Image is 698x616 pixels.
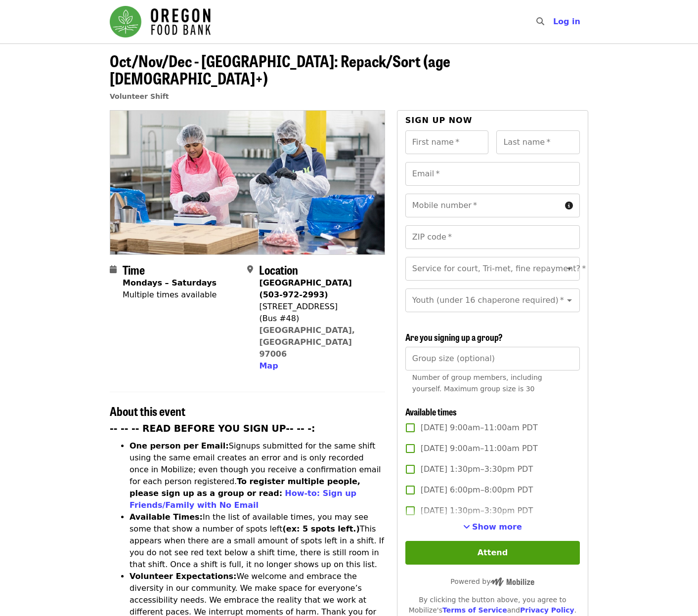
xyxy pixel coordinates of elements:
span: [DATE] 9:00am–11:00am PDT [421,443,538,454]
span: Available times [405,405,457,418]
input: First name [405,130,489,154]
span: Location [259,261,298,278]
span: Log in [553,17,580,26]
span: Sign up now [405,116,473,125]
span: About this event [110,402,185,419]
div: [STREET_ADDRESS] [259,301,377,313]
strong: To register multiple people, please sign up as a group or read: [130,477,360,498]
img: Powered by Mobilize [490,577,534,586]
button: Attend [405,541,580,565]
span: Time [123,261,145,278]
input: Email [405,162,580,186]
button: Open [563,293,576,307]
button: Open [563,262,576,276]
a: How-to: Sign up Friends/Family with No Email [130,489,356,510]
i: circle-info icon [565,201,573,210]
span: Oct/Nov/Dec - [GEOGRAPHIC_DATA]: Repack/Sort (age [DEMOGRAPHIC_DATA]+) [110,49,450,89]
input: Mobile number [405,194,561,217]
img: Oct/Nov/Dec - Beaverton: Repack/Sort (age 10+) organized by Oregon Food Bank [110,111,385,254]
input: ZIP code [405,225,580,249]
a: Privacy Policy [520,606,574,614]
span: [DATE] 9:00am–11:00am PDT [421,422,538,434]
span: [DATE] 1:30pm–3:30pm PDT [421,463,533,475]
i: calendar icon [110,265,117,274]
span: [DATE] 1:30pm–3:30pm PDT [421,505,533,517]
strong: One person per Email: [130,441,229,451]
span: Show more [472,522,522,532]
div: (Bus #48) [259,313,377,325]
a: Terms of Service [442,606,507,614]
button: Log in [545,12,588,32]
a: [GEOGRAPHIC_DATA], [GEOGRAPHIC_DATA] 97006 [259,326,355,359]
i: map-marker-alt icon [247,265,253,274]
li: In the list of available times, you may see some that show a number of spots left This appears wh... [130,511,385,571]
input: Search [550,10,558,34]
span: Powered by [450,577,534,585]
strong: Volunteer Expectations: [130,572,237,581]
a: Volunteer Shift [110,92,169,100]
strong: [GEOGRAPHIC_DATA] (503-972-2993) [259,278,351,299]
img: Oregon Food Bank - Home [110,6,211,38]
div: Multiple times available [123,289,217,301]
li: Signups submitted for the same shift using the same email creates an error and is only recorded o... [130,440,385,511]
strong: -- -- -- READ BEFORE YOU SIGN UP-- -- -: [110,423,315,434]
strong: (ex: 5 spots left.) [282,524,359,534]
strong: Available Times: [130,512,203,522]
span: [DATE] 6:00pm–8:00pm PDT [421,484,533,496]
button: See more timeslots [463,521,522,533]
span: Are you signing up a group? [405,330,503,343]
input: [object Object] [405,347,580,370]
span: Number of group members, including yourself. Maximum group size is 30 [412,373,542,393]
span: Map [259,361,278,370]
i: search icon [536,17,544,26]
button: Map [259,360,278,372]
input: Last name [496,130,580,154]
strong: Mondays – Saturdays [123,278,217,287]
